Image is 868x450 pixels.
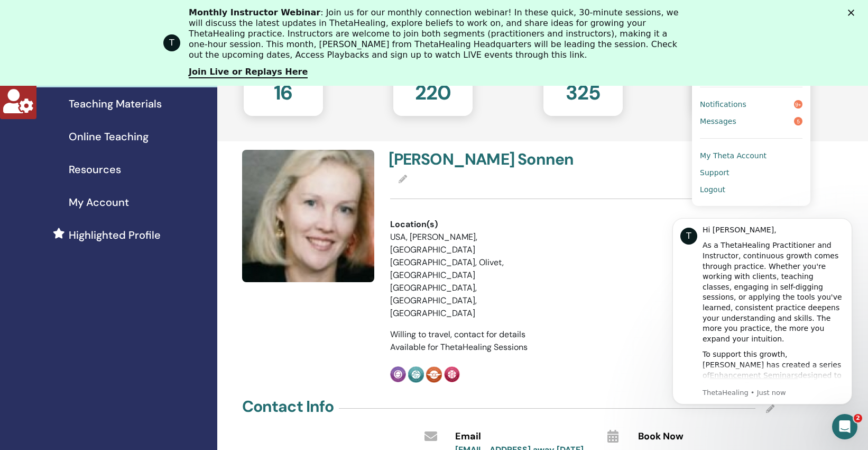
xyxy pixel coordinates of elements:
iframe: Intercom live chat [832,414,857,439]
b: Monthly Instructor Webinar [189,7,320,17]
span: My Account [69,194,129,210]
span: Logout [700,185,725,194]
span: Online Teaching [69,129,149,145]
a: My Theta Account [700,147,802,164]
h4: Contact Info [242,397,334,416]
li: [GEOGRAPHIC_DATA], Olivet, [GEOGRAPHIC_DATA] [390,256,541,282]
a: Join Live or Replays Here [189,67,308,78]
span: Available for ThetaHealing Sessions [390,341,528,353]
img: default.jpg [242,150,374,282]
span: Book Now [638,430,684,444]
div: Close [848,10,858,16]
span: Resources [69,161,121,177]
span: 2 [854,414,862,422]
span: Highlighted Profile [69,227,161,243]
a: Enhancement Seminars [53,169,142,177]
span: 5 [794,117,802,125]
div: Profile image for ThetaHealing [163,34,180,51]
span: Email [455,430,481,444]
p: Message from ThetaHealing, sent Just now [46,186,188,195]
span: Teaching Materials [69,96,162,112]
span: Support [700,168,729,177]
h4: [PERSON_NAME] Sonnen [389,150,576,169]
span: Location(s) [390,218,438,231]
iframe: Intercom notifications message [657,202,868,421]
li: USA, [PERSON_NAME], [GEOGRAPHIC_DATA] [390,231,541,256]
h2: 16 [274,76,293,105]
a: Notifications9+ [700,96,802,113]
div: : Join us for our monthly connection webinar! In these quick, 30-minute sessions, we will discuss... [189,7,688,60]
span: Willing to travel, contact for details [390,329,525,340]
a: Support [700,164,802,181]
li: [GEOGRAPHIC_DATA], [GEOGRAPHIC_DATA], [GEOGRAPHIC_DATA] [390,282,541,320]
h2: 220 [415,76,451,105]
h2: 325 [566,76,601,105]
a: Messages5 [700,113,802,130]
a: Logout [700,181,802,198]
span: Messages [700,116,736,126]
span: My Theta Account [700,151,767,160]
span: 9+ [794,100,802,109]
span: Notifications [700,100,746,109]
div: To support this growth, [PERSON_NAME] has created a series of designed to help you refine your kn... [46,147,188,262]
